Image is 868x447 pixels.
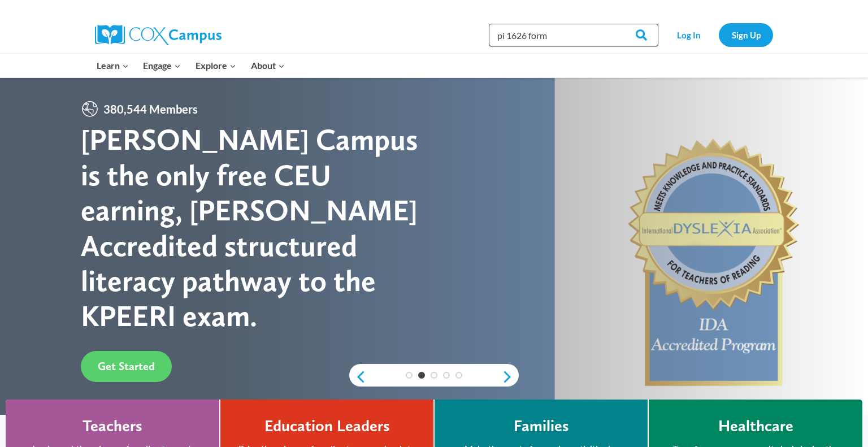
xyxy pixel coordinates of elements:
[188,54,244,77] button: Child menu of Explore
[99,100,202,118] span: 380,544 Members
[406,372,413,379] a: 1
[89,54,292,77] nav: Primary Navigation
[81,122,434,333] div: [PERSON_NAME] Campus is the only free CEU earning, [PERSON_NAME] Accredited structured literacy p...
[664,23,713,46] a: Log In
[719,23,773,46] a: Sign Up
[418,372,425,379] a: 2
[244,54,292,77] button: Child menu of About
[349,366,519,388] div: content slider buttons
[455,372,462,379] a: 5
[136,54,189,77] button: Child menu of Engage
[489,24,658,46] input: Search Cox Campus
[443,372,450,379] a: 4
[502,370,519,384] a: next
[89,54,136,77] button: Child menu of Learn
[718,416,793,436] h4: Healthcare
[349,370,366,384] a: previous
[98,359,155,373] span: Get Started
[514,416,569,436] h4: Families
[95,25,222,45] img: Cox Campus
[431,372,437,379] a: 3
[81,351,172,382] a: Get Started
[664,23,773,46] nav: Secondary Navigation
[83,416,142,436] h4: Teachers
[264,416,390,436] h4: Education Leaders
